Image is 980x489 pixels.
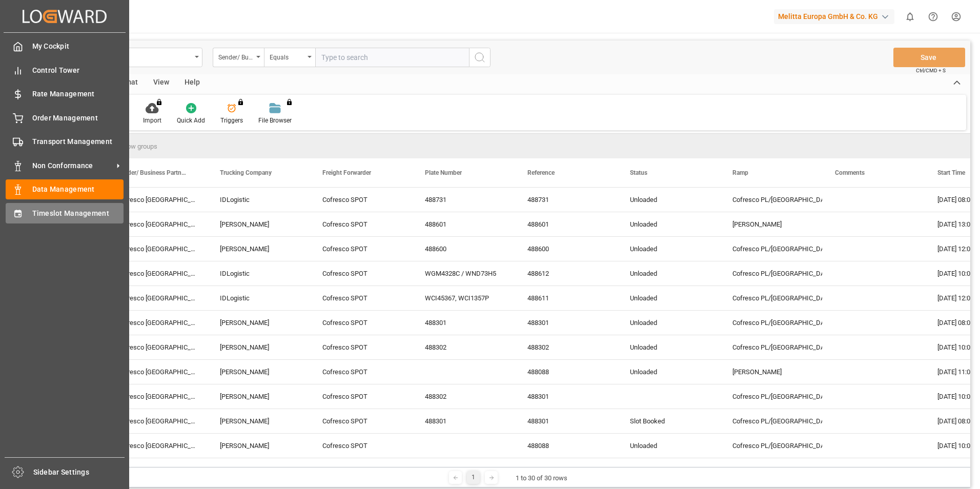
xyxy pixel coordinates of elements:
[322,459,400,482] div: Cofresco SPOT
[220,169,272,176] span: Trucking Company
[32,184,124,195] span: Data Management
[413,188,515,212] div: 488731
[322,262,400,286] div: Cofresco SPOT
[732,169,748,176] span: Ramp
[6,36,124,56] a: My Cockpit
[105,261,208,286] div: Cofresco [GEOGRAPHIC_DATA]
[208,286,310,310] div: IDLogistic
[322,336,400,359] div: Cofresco SPOT
[732,262,810,286] div: Cofresco PL/[GEOGRAPHIC_DATA]
[630,311,708,335] div: Unloaded
[32,136,124,147] span: Transport Management
[322,237,400,261] div: Cofresco SPOT
[105,237,208,261] div: Cofresco [GEOGRAPHIC_DATA]
[630,434,708,458] div: Unloaded
[732,237,810,261] div: Cofresco PL/[GEOGRAPHIC_DATA]
[322,434,400,458] div: Cofresco SPOT
[32,41,124,52] span: My Cockpit
[516,473,567,483] div: 1 to 30 of 30 rows
[630,188,708,212] div: Unloaded
[413,261,515,286] div: WGM4328C / WND73H5
[105,311,208,335] div: Cofresco [GEOGRAPHIC_DATA]
[899,5,922,28] button: show 0 new notifications
[6,203,124,223] a: Timeslot Management
[208,335,310,359] div: [PERSON_NAME]
[732,188,810,212] div: Cofresco PL/[GEOGRAPHIC_DATA]
[208,212,310,236] div: [PERSON_NAME]
[208,261,310,286] div: IDLogistic
[105,458,208,482] div: Cofresco [GEOGRAPHIC_DATA]
[264,48,315,67] button: open menu
[774,9,894,24] div: Melitta Europa GmbH & Co. KG
[270,50,304,62] div: Equals
[515,409,618,433] div: 488301
[208,434,310,458] div: [PERSON_NAME]
[146,74,177,92] div: View
[893,48,965,67] button: Save
[630,410,708,433] div: Slot Booked
[32,89,124,99] span: Rate Management
[315,48,469,67] input: Type to search
[413,384,515,409] div: 488302
[177,74,208,92] div: Help
[32,113,124,124] span: Order Management
[208,311,310,335] div: [PERSON_NAME]
[527,169,555,176] span: Reference
[630,262,708,286] div: Unloaded
[515,434,618,458] div: 488088
[32,208,124,219] span: Timeslot Management
[117,169,186,176] span: Sender/ Business Partner
[105,360,208,384] div: Cofresco [GEOGRAPHIC_DATA]
[916,67,946,74] span: Ctrl/CMD + S
[208,237,310,261] div: [PERSON_NAME]
[413,311,515,335] div: 488301
[208,360,310,384] div: [PERSON_NAME]
[630,237,708,261] div: Unloaded
[937,169,965,176] span: Start Time
[515,188,618,212] div: 488731
[322,213,400,236] div: Cofresco SPOT
[515,360,618,384] div: 488088
[515,286,618,310] div: 488611
[105,434,208,458] div: Cofresco [GEOGRAPHIC_DATA]
[732,434,810,458] div: Cofresco PL/[GEOGRAPHIC_DATA]
[732,287,810,310] div: Cofresco PL/[GEOGRAPHIC_DATA]
[413,409,515,433] div: 488301
[732,385,810,409] div: Cofresco PL/[GEOGRAPHIC_DATA]
[208,409,310,433] div: [PERSON_NAME]
[413,286,515,310] div: WCI45367, WCI1357P
[322,188,400,212] div: Cofresco SPOT
[630,360,708,384] div: Unloaded
[6,84,124,104] a: Rate Management
[467,471,480,484] div: 1
[515,261,618,286] div: 488612
[322,410,400,433] div: Cofresco SPOT
[413,335,515,359] div: 488302
[515,335,618,359] div: 488302
[105,286,208,310] div: Cofresco [GEOGRAPHIC_DATA]
[732,311,810,335] div: Cofresco PL/[GEOGRAPHIC_DATA]
[835,169,865,176] span: Comments
[177,116,205,125] div: Quick Add
[32,65,124,76] span: Control Tower
[425,169,462,176] span: Plate Number
[774,7,899,26] button: Melitta Europa GmbH & Co. KG
[322,360,400,384] div: Cofresco SPOT
[732,213,810,236] div: [PERSON_NAME]
[515,458,618,482] div: 488301
[322,287,400,310] div: Cofresco SPOT
[515,384,618,409] div: 488301
[732,410,810,433] div: Cofresco PL/[GEOGRAPHIC_DATA]
[630,336,708,359] div: Unloaded
[32,160,113,171] span: Non Conformance
[105,212,208,236] div: Cofresco [GEOGRAPHIC_DATA]
[322,169,371,176] span: Freight Forwarder
[732,459,810,482] div: Cofresco PL/[GEOGRAPHIC_DATA]
[218,50,253,62] div: Sender/ Business Partner
[6,108,124,128] a: Order Management
[208,384,310,409] div: [PERSON_NAME]
[105,335,208,359] div: Cofresco [GEOGRAPHIC_DATA]
[208,188,310,212] div: IDLogistic
[413,237,515,261] div: 488600
[732,336,810,359] div: Cofresco PL/[GEOGRAPHIC_DATA]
